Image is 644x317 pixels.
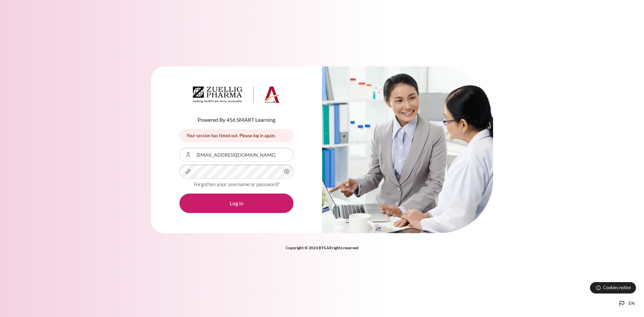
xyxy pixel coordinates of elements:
[194,181,279,187] a: Forgotten your username or password?
[590,282,636,294] button: Cookies notice
[615,297,637,310] button: Languages
[286,245,359,250] strong: Copyright © 2024 BTS All rights reserved
[629,300,635,307] span: en
[179,116,293,124] p: Powered By 456 SMART Learning
[179,194,293,213] button: Log in
[193,87,280,106] a: Architeck
[193,87,280,103] img: Architeck
[179,148,293,162] input: Username or Email Address
[603,284,631,291] span: Cookies notice
[179,129,293,142] div: Your session has timed out. Please log in again.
